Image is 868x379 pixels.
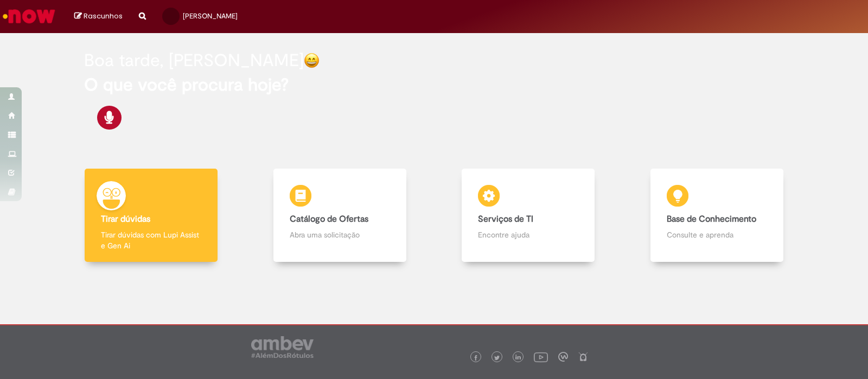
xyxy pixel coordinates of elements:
img: happy-face.png [304,53,320,68]
img: logo_footer_naosei.png [578,352,588,362]
b: Serviços de TI [478,214,533,224]
a: Tirar dúvidas Tirar dúvidas com Lupi Assist e Gen Ai [57,169,246,262]
b: Base de Conhecimento [667,214,756,224]
p: Tirar dúvidas com Lupi Assist e Gen Ai [101,229,201,251]
span: Rascunhos [84,11,123,21]
a: Catálogo de Ofertas Abra uma solicitação [246,169,435,262]
h2: Boa tarde, [PERSON_NAME] [84,51,304,70]
a: Serviços de TI Encontre ajuda [434,169,623,262]
img: logo_footer_workplace.png [558,352,568,362]
img: logo_footer_ambev_rotulo_gray.png [251,336,314,358]
h2: O que você procura hoje? [84,75,784,94]
p: Abra uma solicitação [290,229,390,240]
b: Catálogo de Ofertas [290,214,368,224]
img: logo_footer_facebook.png [473,355,478,361]
img: ServiceNow [1,5,57,27]
img: logo_footer_youtube.png [534,350,548,364]
p: Consulte e aprenda [667,229,767,240]
a: Rascunhos [74,11,123,22]
img: logo_footer_twitter.png [494,355,500,361]
p: Encontre ajuda [478,229,578,240]
a: Base de Conhecimento Consulte e aprenda [623,169,812,262]
span: [PERSON_NAME] [183,11,238,21]
img: logo_footer_linkedin.png [515,355,521,361]
b: Tirar dúvidas [101,214,150,224]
